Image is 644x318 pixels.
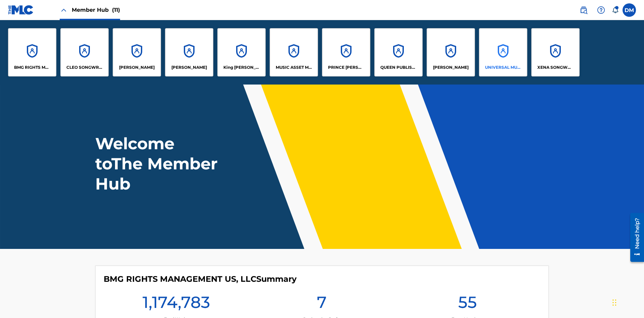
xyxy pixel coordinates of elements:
img: help [597,6,605,14]
iframe: Resource Center [625,210,644,265]
p: MUSIC ASSET MANAGEMENT (MAM) [276,64,312,70]
h1: Welcome to The Member Hub [95,134,221,194]
span: Member Hub [72,6,120,14]
p: BMG RIGHTS MANAGEMENT US, LLC [14,64,51,70]
p: QUEEN PUBLISHA [380,64,417,70]
a: AccountsMUSIC ASSET MANAGEMENT (MAM) [270,28,318,76]
a: AccountsQUEEN PUBLISHA [374,28,423,76]
a: AccountsXENA SONGWRITER [531,28,580,76]
p: RONALD MCTESTERSON [433,64,469,70]
a: Accounts[PERSON_NAME] [427,28,475,76]
div: Notifications [612,7,619,13]
p: UNIVERSAL MUSIC PUB GROUP [485,64,522,70]
h1: 1,174,783 [143,292,210,316]
div: Drag [612,293,616,313]
a: Accounts[PERSON_NAME] [165,28,213,76]
a: AccountsBMG RIGHTS MANAGEMENT US, LLC [8,28,56,76]
img: Close [60,6,68,14]
p: CLEO SONGWRITER [66,64,103,70]
p: EYAMA MCSINGER [171,64,207,70]
img: MLC Logo [8,5,34,15]
a: Accounts[PERSON_NAME] [113,28,161,76]
a: AccountsCLEO SONGWRITER [60,28,109,76]
a: AccountsUNIVERSAL MUSIC PUB GROUP [479,28,527,76]
a: AccountsKing [PERSON_NAME] [217,28,266,76]
p: PRINCE MCTESTERSON [328,64,365,70]
img: search [580,6,588,14]
h1: 55 [458,292,477,316]
a: AccountsPRINCE [PERSON_NAME] [322,28,370,76]
p: King McTesterson [223,64,260,70]
iframe: Chat Widget [610,286,644,318]
p: ELVIS COSTELLO [119,64,155,70]
div: Help [594,3,608,17]
h1: 7 [317,292,327,316]
p: XENA SONGWRITER [537,64,574,70]
a: Public Search [577,3,590,17]
h4: BMG RIGHTS MANAGEMENT US, LLC [104,274,297,284]
div: User Menu [623,3,636,17]
span: (11) [112,7,120,13]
